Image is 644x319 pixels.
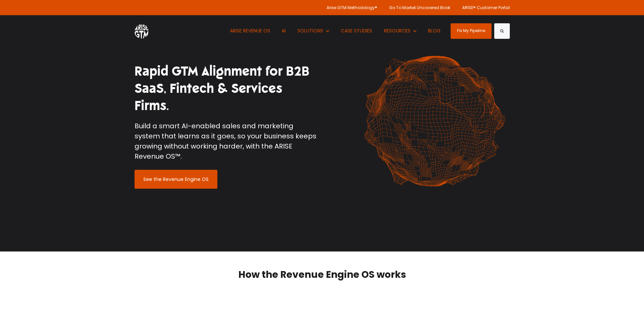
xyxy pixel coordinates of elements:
[297,27,323,34] span: SOLUTIONS
[336,15,378,47] a: CASE STUDIES
[384,27,410,34] span: RESOURCES
[135,63,317,115] h1: Rapid GTM Alignment for B2B SaaS, Fintech & Services Firms.
[423,15,446,47] a: BLOG
[451,23,492,39] a: Fix My Pipeline
[359,49,510,194] img: shape-61 orange
[135,23,148,38] img: ARISE GTM logo (1) white
[277,15,291,47] a: AI
[494,23,510,39] button: Search
[292,15,334,47] button: Show submenu for SOLUTIONS SOLUTIONS
[135,121,317,161] p: Build a smart AI-enabled sales and marketing system that learns as it goes, so your business keep...
[135,268,510,281] h2: How the Revenue Engine OS works
[135,170,217,189] a: See the Revenue Engine OS
[379,15,421,47] button: Show submenu for RESOURCES RESOURCES
[225,15,275,47] a: ARISE REVENUE OS
[225,15,446,47] nav: Desktop navigation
